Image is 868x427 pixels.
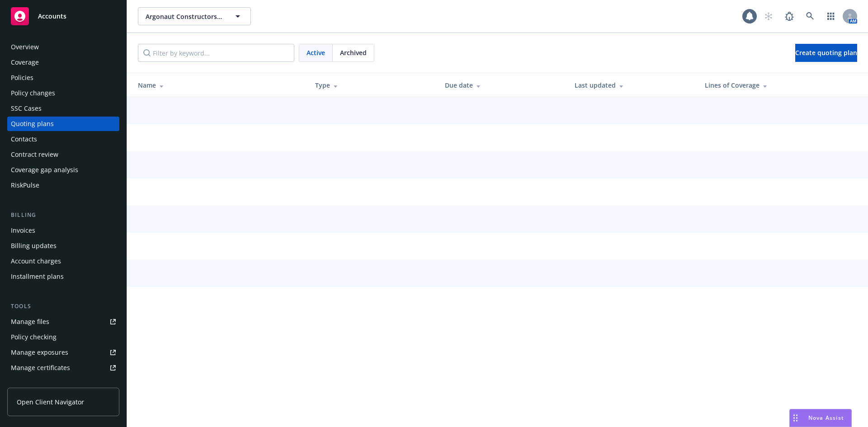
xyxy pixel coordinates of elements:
a: Manage claims [7,376,119,390]
a: Account charges [7,254,119,268]
div: Lines of Coverage [705,80,838,90]
div: Policies [11,70,33,85]
div: Name [138,80,301,90]
div: Manage certificates [11,361,70,375]
span: Create quoting plan [795,48,857,57]
a: Create quoting plan [795,44,857,62]
a: Accounts [7,4,119,29]
a: RiskPulse [7,178,119,192]
div: Type [315,80,430,90]
div: Manage claims [11,376,57,390]
span: Archived [340,48,367,57]
a: Manage exposures [7,345,119,360]
button: Nova Assist [789,409,852,427]
div: Last updated [575,80,690,90]
a: Switch app [822,7,840,25]
span: Nova Assist [808,414,844,422]
a: Manage certificates [7,361,119,375]
button: Argonaut Constructors, Inc. [138,7,251,25]
div: Overview [11,40,39,54]
a: Policy changes [7,86,119,100]
div: Billing [7,211,119,220]
span: Accounts [38,13,66,20]
div: Tools [7,302,119,311]
span: Active [307,48,325,57]
div: Manage files [11,314,49,329]
a: SSC Cases [7,101,119,116]
div: Invoices [11,223,35,238]
a: Invoices [7,223,119,238]
div: Policy checking [11,330,57,344]
div: Contacts [11,132,37,146]
a: Billing updates [7,239,119,253]
div: Due date [445,80,560,90]
div: Contract review [11,147,58,162]
a: Manage files [7,314,119,329]
div: SSC Cases [11,101,42,116]
div: Coverage [11,55,39,70]
a: Contract review [7,147,119,162]
div: Coverage gap analysis [11,163,78,177]
a: Quoting plans [7,117,119,131]
a: Coverage gap analysis [7,163,119,177]
a: Search [801,7,819,25]
div: Installment plans [11,269,64,284]
a: Coverage [7,55,119,70]
a: Policies [7,70,119,85]
span: Open Client Navigator [17,397,84,407]
a: Policy checking [7,330,119,344]
div: Drag to move [790,409,801,427]
div: Policy changes [11,86,55,100]
a: Report a Bug [780,7,798,25]
div: Quoting plans [11,117,54,131]
span: Argonaut Constructors, Inc. [146,12,224,21]
div: Billing updates [11,239,57,253]
div: Account charges [11,254,61,268]
a: Overview [7,40,119,54]
a: Start snowing [759,7,778,25]
input: Filter by keyword... [138,44,294,62]
a: Contacts [7,132,119,146]
div: RiskPulse [11,178,39,192]
a: Installment plans [7,269,119,284]
div: Manage exposures [11,345,68,360]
